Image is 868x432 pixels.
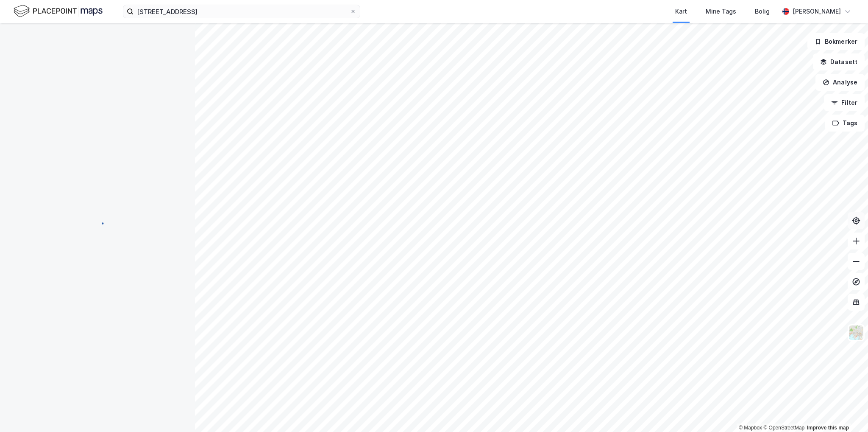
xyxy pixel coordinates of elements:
[826,391,868,432] iframe: Chat Widget
[807,33,865,50] button: Bokmerker
[763,425,804,431] a: OpenStreetMap
[134,5,350,18] input: Søk på adresse, matrikkel, gårdeiere, leietakere eller personer
[675,6,687,17] div: Kart
[807,425,849,431] a: Improve this map
[739,425,762,431] a: Mapbox
[91,216,104,229] img: spinner.a6d8c91a73a9ac5275cf975e30b51cfb.svg
[848,325,864,341] img: Z
[14,4,103,19] img: logo.f888ab2527a4732fd821a326f86c7f29.svg
[825,115,865,132] button: Tags
[813,53,865,70] button: Datasett
[793,6,841,17] div: [PERSON_NAME]
[824,94,865,111] button: Filter
[815,74,865,91] button: Analyse
[706,6,736,17] div: Mine Tags
[755,6,770,17] div: Bolig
